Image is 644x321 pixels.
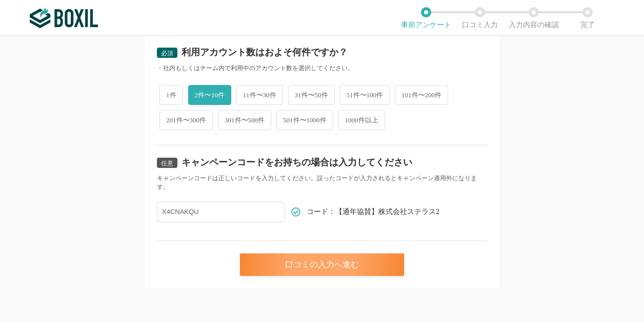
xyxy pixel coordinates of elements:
span: 2件〜10件 [188,85,232,105]
li: 完了 [560,7,614,29]
span: コード：【通年協賛】株式会社ステラス2 [307,208,439,216]
li: 口コミ入力 [453,7,507,29]
div: キャンペーンコードをお持ちの場合は入力してください [182,158,412,167]
img: ボクシルSaaS_ロゴ [30,8,98,28]
div: 利用アカウント数はおよそ何件ですか？ [182,48,348,57]
span: 51件〜100件 [340,85,390,105]
span: 301件〜500件 [218,110,271,130]
div: キャンペーンコードは正しいコードを入力してください。誤ったコードが入力されるとキャンペーン適用外になります。 [157,174,487,191]
span: 501件〜1000件 [276,110,333,130]
span: 201件〜300件 [159,110,213,130]
span: 1件 [159,85,183,105]
span: 31件〜50件 [288,85,335,105]
span: 101件〜200件 [395,85,448,105]
li: 事前アンケート [399,7,453,29]
span: 任意 [161,160,173,167]
div: 口コミの入力へ進む [240,253,404,276]
span: 必須 [161,50,173,57]
span: 1000件以上 [338,110,385,130]
div: ・社内もしくはチーム内で利用中のアカウント数を選択してください。 [157,64,487,73]
li: 入力内容の確認 [507,7,560,29]
span: 11件〜30件 [236,85,283,105]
